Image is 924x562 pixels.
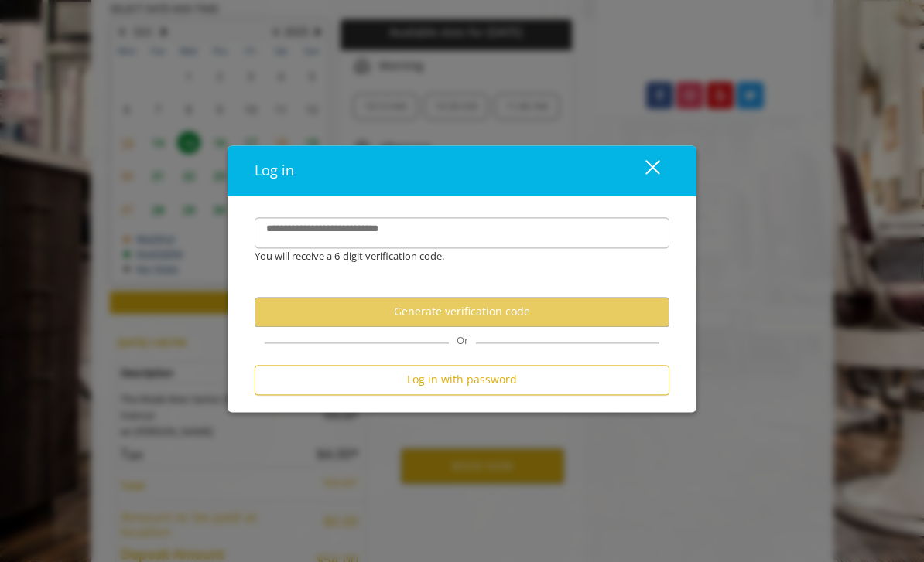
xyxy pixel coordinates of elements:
[255,161,294,179] span: Log in
[617,155,669,186] button: close dialog
[628,159,659,182] div: close dialog
[255,297,669,327] button: Generate verification code
[449,333,476,347] span: Or
[243,248,658,264] div: You will receive a 6-digit verification code.
[255,365,669,395] button: Log in with password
